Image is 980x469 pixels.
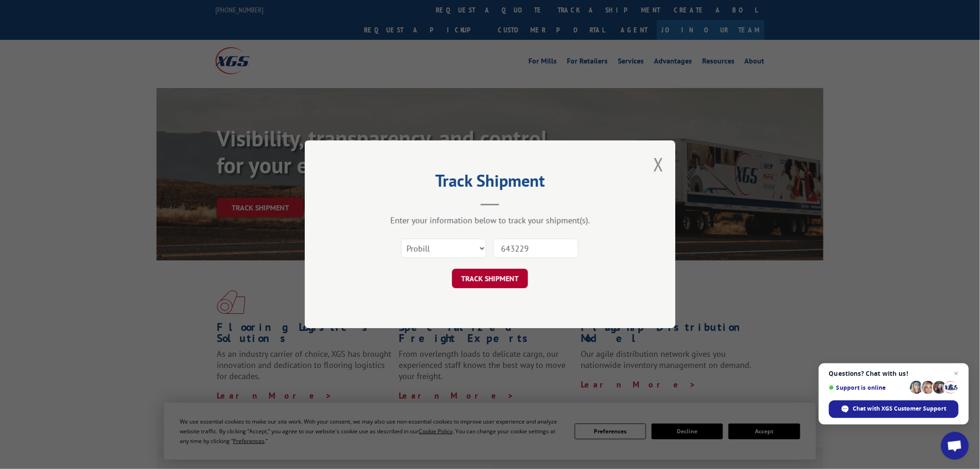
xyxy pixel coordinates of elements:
[829,370,959,377] span: Questions? Chat with us!
[351,174,629,192] h2: Track Shipment
[452,269,528,289] button: TRACK SHIPMENT
[351,215,629,226] div: Enter your information below to track your shipment(s).
[493,239,578,259] input: Number(s)
[941,432,969,460] div: Open chat
[951,368,962,379] span: Close chat
[829,384,907,391] span: Support is online
[829,400,959,418] div: Chat with XGS Customer Support
[653,152,664,177] button: Close modal
[853,405,947,413] span: Chat with XGS Customer Support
